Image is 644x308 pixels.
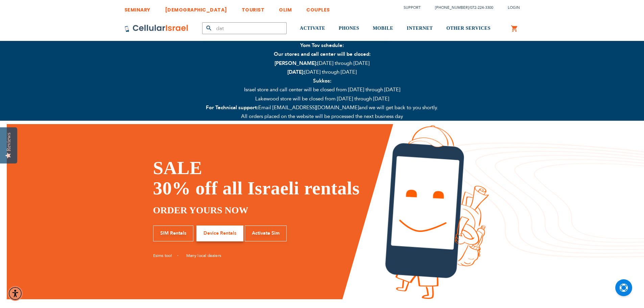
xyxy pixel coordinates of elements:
a: [EMAIL_ADDRESS][DOMAIN_NAME] [271,104,359,111]
a: INTERNET [407,16,433,41]
img: Cellular Israel Logo [124,24,189,32]
strong: Yom Tov schedule: [300,42,344,49]
span: Login [508,5,520,10]
a: OLIM [279,2,292,14]
a: SIM Rentals [153,226,193,241]
strong: For Technical support: [206,104,258,111]
a: OTHER SERVICES [446,16,491,41]
span: INTERNET [407,26,433,31]
a: PHONES [339,16,359,41]
a: COUPLES [306,2,330,14]
strong: Our stores and call center will be closed: [274,51,371,57]
li: / [428,3,493,13]
span: OTHER SERVICES [446,26,491,31]
a: [DEMOGRAPHIC_DATA] [165,2,227,14]
a: 072-224-3300 [470,5,493,10]
a: MOBILE [373,16,393,41]
input: Search [202,22,287,34]
a: Activate Sim [245,226,287,241]
span: MOBILE [373,26,393,31]
h5: ORDER YOURS NOW [153,204,375,217]
a: TOURIST [242,2,265,14]
a: ACTIVATE [300,16,325,41]
strong: Sukkos: [313,77,331,84]
a: Device Rentals [196,226,243,241]
a: Support [404,5,421,10]
span: ACTIVATE [300,26,325,31]
strong: [DATE]: [287,69,305,75]
a: [PHONE_NUMBER] [435,5,469,10]
h1: SALE 30% off all Israeli rentals [153,158,375,198]
span: PHONES [339,26,359,31]
a: Esims too! [153,253,178,258]
strong: [PERSON_NAME]: [275,60,317,67]
div: Reviews [6,133,12,151]
a: Many local dealers [186,253,221,258]
div: Accessibility Menu [8,286,23,301]
a: SEMINARY [124,2,150,14]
